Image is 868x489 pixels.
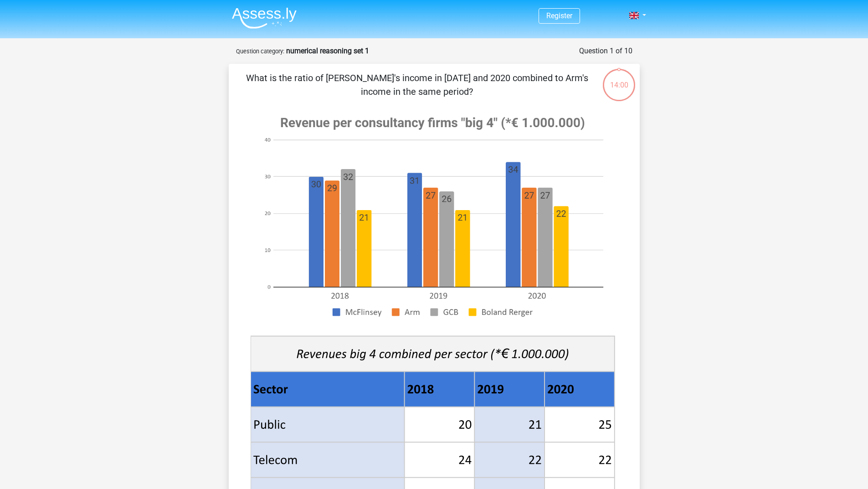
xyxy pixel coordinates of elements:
small: Question category: [236,48,284,55]
a: Register [546,11,572,20]
div: 14:00 [602,68,636,91]
div: Question 1 of 10 [579,46,632,57]
p: What is the ratio of [PERSON_NAME]'s income in [DATE] and 2020 combined to Arm's income in the sa... [243,71,591,98]
img: Assessly [232,7,297,29]
strong: numerical reasoning set 1 [286,46,369,55]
